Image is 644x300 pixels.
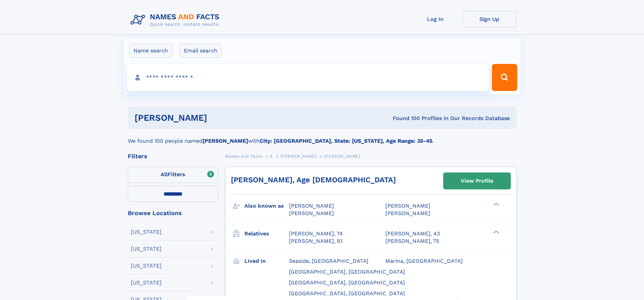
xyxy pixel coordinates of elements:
[492,230,500,234] div: ❯
[408,11,462,27] a: Log In
[244,228,289,239] h3: Relatives
[289,230,343,237] a: [PERSON_NAME], 74
[225,152,262,160] a: Names and Facts
[202,138,248,144] b: [PERSON_NAME]
[385,230,440,237] a: [PERSON_NAME], 43
[128,167,218,183] label: Filters
[300,115,510,122] div: Found 100 Profiles In Our Records Database
[128,129,517,145] div: We found 100 people named with .
[129,44,172,58] label: Name search
[461,173,493,189] div: View Profile
[128,210,218,216] div: Browse Locations
[131,280,162,285] div: [US_STATE]
[444,173,510,189] a: View Profile
[270,152,273,160] a: S
[180,44,222,58] label: Email search
[280,154,316,159] span: [PERSON_NAME]
[289,237,342,245] a: [PERSON_NAME], 61
[289,203,334,209] span: [PERSON_NAME]
[131,246,162,252] div: [US_STATE]
[280,152,316,160] a: [PERSON_NAME]
[244,255,289,267] h3: Lived in
[289,210,334,216] span: [PERSON_NAME]
[289,279,405,286] span: [GEOGRAPHIC_DATA], [GEOGRAPHIC_DATA]
[385,210,430,216] span: [PERSON_NAME]
[492,64,517,91] button: Search Button
[128,11,225,29] img: Logo Names and Facts
[289,269,405,275] span: [GEOGRAPHIC_DATA], [GEOGRAPHIC_DATA]
[385,203,430,209] span: [PERSON_NAME]
[492,202,500,207] div: ❯
[385,237,439,245] a: [PERSON_NAME], 75
[385,258,463,264] span: Marina, [GEOGRAPHIC_DATA]
[260,138,432,144] b: City: [GEOGRAPHIC_DATA], State: [US_STATE], Age Range: 35-45
[127,64,489,91] input: search input
[244,200,289,212] h3: Also known as
[324,154,360,159] span: [PERSON_NAME]
[231,176,396,184] a: [PERSON_NAME], Age [DEMOGRAPHIC_DATA]
[289,290,405,297] span: [GEOGRAPHIC_DATA], [GEOGRAPHIC_DATA]
[128,153,218,159] div: Filters
[131,229,162,235] div: [US_STATE]
[289,258,368,264] span: Seaside, [GEOGRAPHIC_DATA]
[131,263,162,269] div: [US_STATE]
[161,171,168,178] span: All
[462,11,517,27] a: Sign Up
[135,114,300,122] h1: [PERSON_NAME]
[270,154,273,159] span: S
